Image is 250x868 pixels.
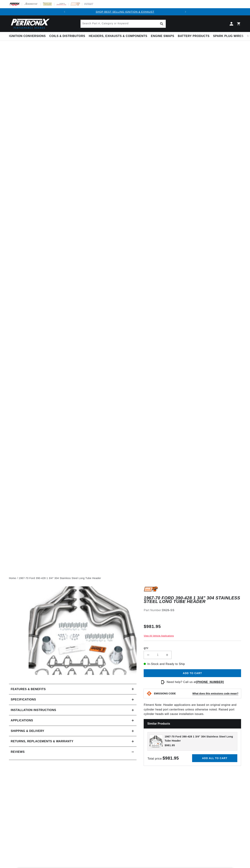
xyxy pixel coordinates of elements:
span: Ignition Conversions [9,34,46,38]
strong: EMISSIONS CODE [154,692,176,695]
span: Applications [11,718,33,723]
strong: What does this emissions code mean? [192,692,238,695]
button: Translation missing: en.sections.announcements.next_announcement [182,8,189,15]
summary: Specifications [9,694,137,705]
h2: Reviews [11,750,25,754]
span: Coils & Distributors [49,34,85,38]
span: Engine Swaps [151,34,174,38]
p: In-Stock and Ready to Ship [144,662,241,666]
summary: Ignition Conversions [9,32,48,40]
a: View All Vehicle Applications [144,635,174,637]
a: Applications [9,715,137,726]
nav: breadcrumbs [9,576,241,580]
strong: D626-SS [162,609,174,612]
h2: Returns, Replacements & Warranty [11,739,73,744]
img: Emissions code [146,691,152,696]
label: QTY [144,647,241,650]
summary: Engine Swaps [149,32,176,40]
button: EMISSIONS CODEWhat does this emissions code mean? [154,692,238,695]
div: Announcement [68,10,182,14]
button: Translation missing: en.sections.announcements.previous_announcement [61,8,68,15]
input: Search Part #, Category or Keyword [81,20,166,28]
button: Add all to cart [192,754,237,762]
span: Battery Products [178,34,209,38]
span: $981.95 [144,623,161,630]
button: Add to cart [144,669,241,677]
h1: 1967-70 Ford 390-428 1 3/4" 304 Stainless Steel Long Tube Header [144,596,241,603]
h2: Installation instructions [11,708,56,712]
summary: Shipping & Delivery [9,726,137,736]
div: Part Number: [144,608,241,613]
a: 1967-70 Ford 390-428 1 3/4" 304 Stainless Steel Long Tube Header [19,576,101,580]
summary: Returns, Replacements & Warranty [9,736,137,747]
span: Headers, Exhausts & Components [89,34,147,38]
a: Home [9,576,16,580]
h2: Similar Products [144,719,241,729]
div: 1 of 2 [68,10,182,14]
a: SHOP BEST SELLING IGNITION & EXHAUST [96,10,154,13]
div: Fitment Note: Header applications are based on original engine and cylinder head port centerlines... [144,586,241,769]
summary: Spark Plug Wires [211,32,245,40]
summary: Headers, Exhausts & Components [87,32,149,40]
span: Total price: [147,757,179,760]
img: Pertronix [9,18,50,30]
summary: Reviews [9,747,137,757]
button: Search Part #, Category or Keyword [158,20,166,28]
span: $981.95 [165,744,175,747]
span: Spark Plug Wires [213,34,243,38]
h2: Shipping & Delivery [11,729,44,733]
summary: Battery Products [176,32,211,40]
summary: Features & Benefits [9,684,137,694]
a: [PHONE_NUMBER] [196,680,224,684]
media-gallery: Gallery Viewer [9,586,137,677]
p: Need help? Call us at [167,680,224,684]
h2: Features & Benefits [11,687,46,692]
strong: $981.95 [163,756,179,760]
h2: Specifications [11,697,36,702]
summary: Coils & Distributors [48,32,87,40]
summary: Installation instructions [9,705,137,715]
